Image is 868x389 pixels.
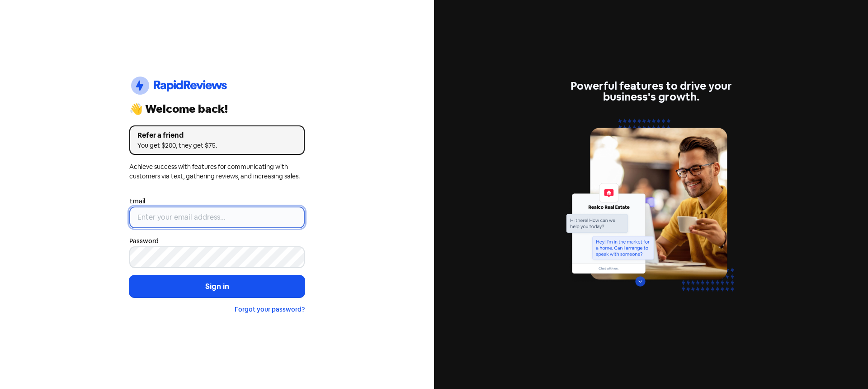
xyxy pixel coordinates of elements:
img: web-chat [563,113,739,308]
a: Forgot your password? [235,305,305,313]
div: Achieve success with features for communicating with customers via text, gathering reviews, and i... [129,162,305,181]
div: You get $200, they get $75. [137,141,297,150]
div: 👋 Welcome back! [129,104,305,115]
label: Email [129,197,145,206]
button: Sign in [129,275,305,298]
label: Password [129,236,159,246]
div: Powerful features to drive your business's growth. [563,81,739,102]
input: Enter your email address... [129,207,305,228]
div: Refer a friend [137,130,297,141]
